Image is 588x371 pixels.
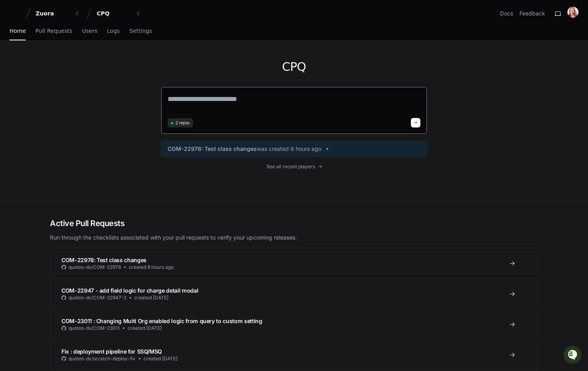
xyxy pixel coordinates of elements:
[8,8,24,24] img: PlayerZero
[50,218,538,229] h2: Active Pull Requests
[128,325,162,331] span: created [DATE]
[8,32,144,44] div: Welcome
[79,83,96,89] span: Pylon
[168,145,257,153] span: COM-22978: Test class changes
[50,339,538,370] a: Fix : deployment pipeline for SSQ/MSQquotes-dx/scratch-deploy-fixcreated [DATE]
[176,120,190,126] span: 2 repos
[10,22,26,40] a: Home
[50,248,538,278] a: COM-22978: Test class changesquotes-dx/COM-22978created 8 hours ago
[69,295,126,301] span: quotes-dx/COM-22947-2
[27,67,100,73] div: We're available if you need us!
[61,287,198,294] span: COM-22947 - add field logic for charge detail modal
[129,22,152,40] a: Settings
[8,59,22,73] img: 1756235613930-3d25f9e4-fa56-45dd-b3ad-e072dfbd1548
[135,61,144,71] button: Start new chat
[56,83,96,89] a: Powered byPylon
[500,10,513,17] a: Docs
[257,145,321,153] span: was created 8 hours ago
[168,145,420,153] a: COM-22978: Test class changeswas created 8 hours ago
[69,264,121,270] span: quotes-dx/COM-22978
[266,164,315,170] span: See all recent players
[82,29,97,33] span: Users
[94,6,144,21] button: CPQ
[143,356,178,362] span: created [DATE]
[107,22,120,40] a: Logs
[107,29,120,33] span: Logs
[129,29,152,33] span: Settings
[35,22,72,40] a: Pull Requests
[69,356,136,362] span: quotes-dx/scratch-deploy-fix
[35,29,72,33] span: Pull Requests
[134,295,168,301] span: created [DATE]
[519,10,545,17] button: Feedback
[27,59,130,67] div: Start new chat
[32,6,83,21] button: Zuora
[50,234,538,242] p: Run through the checklists associated with your pull requests to verify your upcoming releases.
[50,309,538,339] a: COM-23011 : Changing Multi Org enabled logic from query to custom settingquotes-dx/COM-23011creat...
[563,345,584,366] iframe: Open customer support
[36,10,70,17] div: Zuora
[61,318,262,324] span: COM-23011 : Changing Multi Org enabled logic from query to custom setting
[61,348,162,355] span: Fix : deployment pipeline for SSQ/MSQ
[161,164,427,170] a: See all recent players
[567,7,578,18] img: ACg8ocIU-Sb2BxnMcntMXmziFCr-7X-gNNbgA1qH7xs1u4x9U1zCTVyX=s96-c
[50,278,538,309] a: COM-22947 - add field logic for charge detail modalquotes-dx/COM-22947-2created [DATE]
[161,60,427,74] h1: CPQ
[129,264,174,270] span: created 8 hours ago
[10,29,26,33] span: Home
[69,325,120,331] span: quotes-dx/COM-23011
[82,22,97,40] a: Users
[97,10,131,17] div: CPQ
[61,257,147,263] span: COM-22978: Test class changes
